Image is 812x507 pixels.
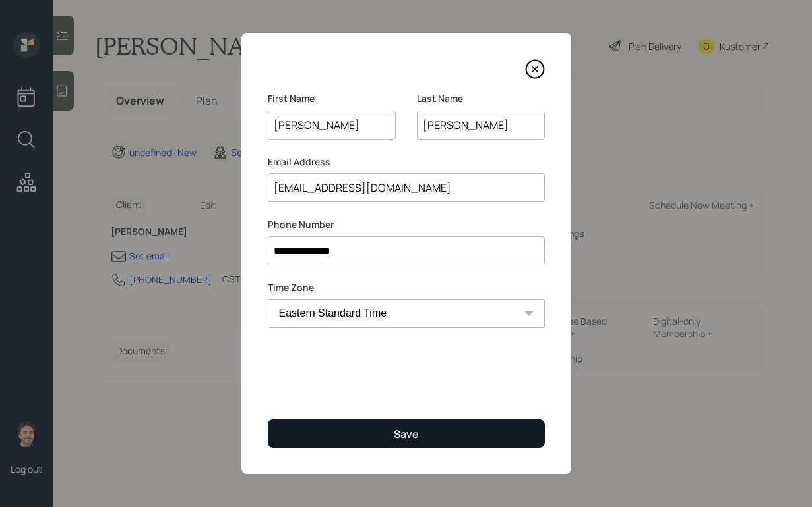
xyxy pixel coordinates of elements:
label: Last Name [417,92,545,105]
label: First Name [268,92,396,105]
label: Phone Number [268,218,545,231]
label: Email Address [268,155,545,169]
button: Save [268,419,545,448]
label: Time Zone [268,281,545,294]
div: Save [394,427,419,441]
